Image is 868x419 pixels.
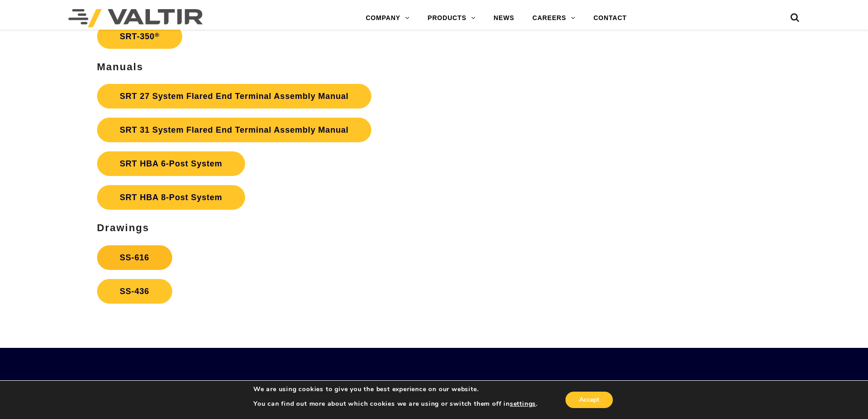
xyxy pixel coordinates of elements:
a: SS-436 [97,279,172,304]
button: settings [510,400,536,408]
button: Accept [565,392,613,408]
strong: Drawings [97,222,149,233]
a: CONTACT [584,9,636,27]
a: NEWS [484,9,523,27]
strong: SRT HBA 6-Post System [120,159,222,168]
p: We are using cookies to give you the best experience on our website. [253,385,538,393]
a: SS-616 [97,245,172,270]
a: COMPANY [357,9,419,27]
p: You can find out more about which cookies we are using or switch them off in . [253,400,538,408]
img: Valtir [68,9,203,27]
a: SRT 31 System Flared End Terminal Assembly Manual [97,118,371,142]
a: CAREERS [524,9,585,27]
sup: ® [154,31,159,38]
a: SRT HBA 6-Post System [97,151,245,176]
strong: Manuals [97,61,144,72]
a: SRT-350® [97,24,182,49]
a: SRT HBA 8-Post System [97,185,245,210]
a: SRT 27 System Flared End Terminal Assembly Manual [97,84,371,109]
a: PRODUCTS [419,9,485,27]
